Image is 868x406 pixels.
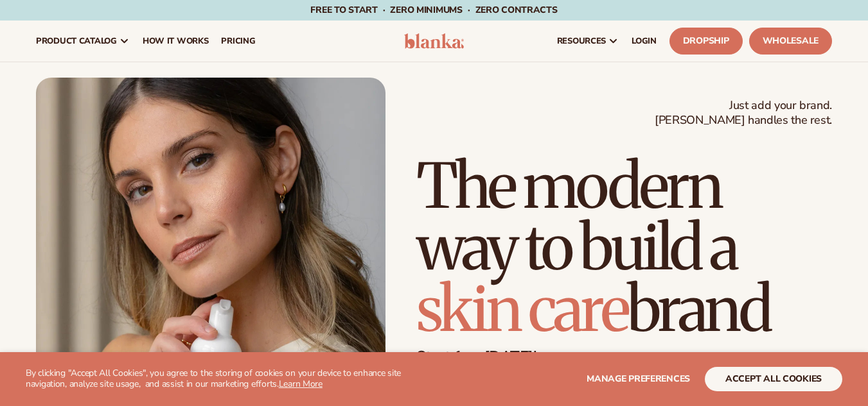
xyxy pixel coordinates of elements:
[221,36,255,46] span: pricing
[551,21,625,62] a: resources
[26,368,429,390] p: By clicking "Accept All Cookies", you agree to the storing of cookies on your device to enhance s...
[36,36,117,46] span: product catalog
[587,373,690,385] span: Manage preferences
[416,348,832,366] p: Start free [DATE]!
[655,98,832,128] span: Just add your brand. [PERSON_NAME] handles the rest.
[215,21,261,62] a: pricing
[587,367,690,391] button: Manage preferences
[310,4,557,16] span: Free to start · ZERO minimums · ZERO contracts
[416,271,627,348] span: skin care
[404,33,465,49] img: logo
[705,367,842,391] button: accept all cookies
[557,36,606,46] span: resources
[669,28,743,55] a: Dropship
[632,36,657,46] span: LOGIN
[749,28,832,55] a: Wholesale
[136,21,215,62] a: How It Works
[416,155,832,340] h1: The modern way to build a brand
[143,36,209,46] span: How It Works
[279,378,323,390] a: Learn More
[30,21,136,62] a: product catalog
[625,21,663,62] a: LOGIN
